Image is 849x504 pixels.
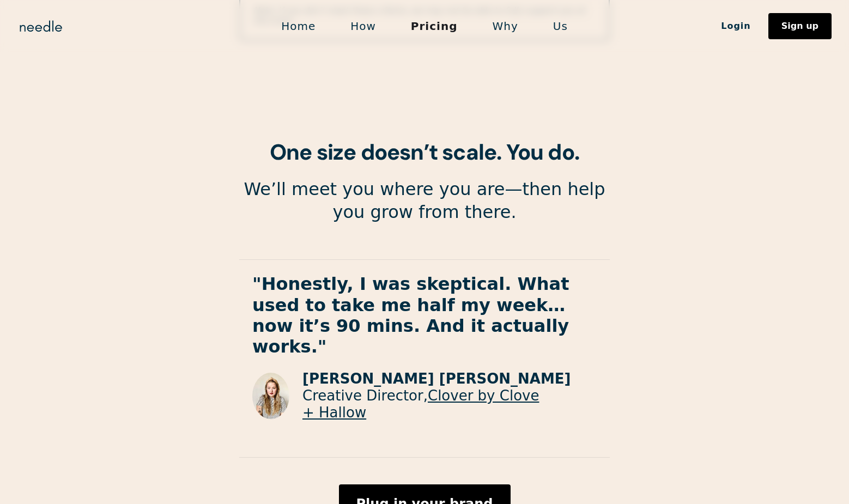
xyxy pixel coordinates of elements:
[239,139,610,165] h2: One size doesn’t scale. You do.
[768,13,832,39] a: Sign up
[333,15,393,38] a: How
[239,178,610,223] p: We’ll meet you where you are—then help you grow from there.
[393,15,475,38] a: Pricing
[252,274,569,357] strong: "Honestly, I was skeptical. What used to take me half my week… now it’s 90 mins. And it actually ...
[536,15,585,38] a: Us
[704,17,768,35] a: Login
[302,371,597,387] p: [PERSON_NAME] [PERSON_NAME]
[475,15,536,38] a: Why
[302,387,597,421] p: Creative Director,
[781,22,818,31] div: Sign up
[264,15,333,38] a: Home
[302,387,539,421] a: Clover by Clove + Hallow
